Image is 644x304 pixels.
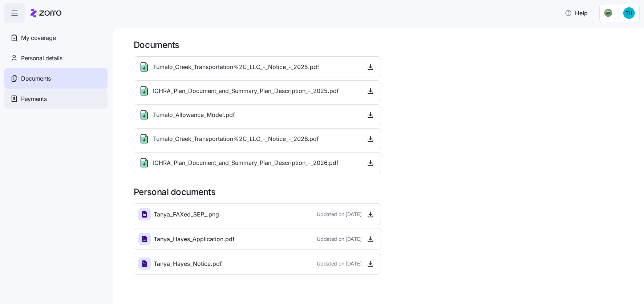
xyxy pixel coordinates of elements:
[153,134,319,143] span: Tumalo_Creek_Transportation%2C_LLC_-_Notice_-_2026.pdf
[4,28,108,48] a: My coverage
[154,259,222,268] span: Tanya_Hayes_Notice.pdf
[317,260,361,267] span: Updated on [DATE]
[153,62,319,72] span: Tumalo_Creek_Transportation%2C_LLC_-_Notice_-_2025.pdf
[623,7,635,19] img: e361a1978c157ee756e4cd5a107d41bd
[604,9,613,17] img: Employer logo
[21,54,62,63] span: Personal details
[153,86,339,96] span: ICHRA_Plan_Document_and_Summary_Plan_Description_-_2025.pdf
[317,211,361,218] span: Updated on [DATE]
[21,94,46,104] span: Payments
[21,74,51,83] span: Documents
[153,110,235,119] span: Tumalo_Allowance_Model.pdf
[153,158,339,167] span: ICHRA_Plan_Document_and_Summary_Plan_Description_-_2026.pdf
[4,48,108,68] a: Personal details
[21,33,56,42] span: My coverage
[134,39,634,50] h1: Documents
[4,89,108,109] a: Payments
[565,9,588,17] span: Help
[4,68,108,89] a: Documents
[559,6,594,20] button: Help
[134,186,634,198] h1: Personal documents
[154,235,235,244] span: Tanya_Hayes_Application.pdf
[317,235,361,243] span: Updated on [DATE]
[154,210,219,219] span: Tanya_FAXed_SEP_.png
